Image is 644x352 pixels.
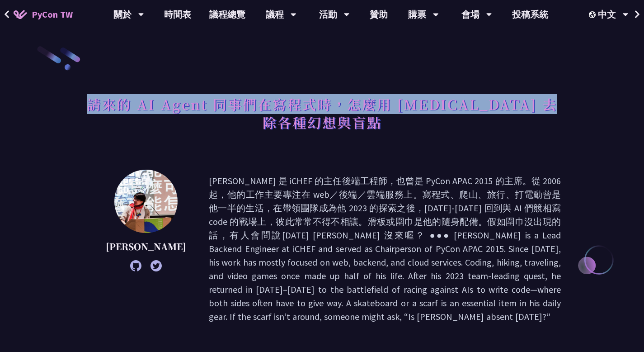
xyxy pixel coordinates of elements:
[14,10,27,19] img: Home icon of PyCon TW 2025
[83,90,561,136] h1: 請來的 AI Agent 同事們在寫程式時，怎麼用 [MEDICAL_DATA] 去除各種幻想與盲點
[589,11,598,18] img: Locale Icon
[32,8,73,21] span: PyCon TW
[114,170,178,233] img: Keith Yang
[106,240,186,253] p: [PERSON_NAME]
[5,3,82,26] a: PyCon TW
[209,174,561,323] p: [PERSON_NAME] 是 iCHEF 的主任後端工程師，也曾是 PyCon APAC 2015 的主席。從 2006 起，他的工作主要專注在 web／後端／雲端服務上。寫程式、爬山、旅行、...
